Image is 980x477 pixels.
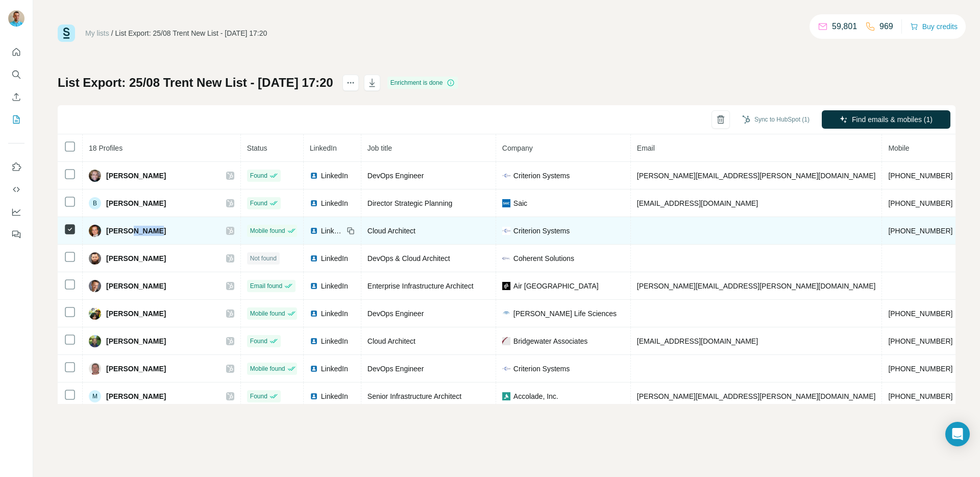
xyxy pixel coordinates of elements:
[502,392,510,400] img: company-logo
[89,363,101,375] img: Avatar
[250,226,285,235] span: Mobile found
[89,252,101,265] img: Avatar
[310,227,318,235] img: LinkedIn logo
[310,199,318,207] img: LinkedIn logo
[310,282,318,290] img: LinkedIn logo
[8,65,24,84] button: Search
[106,391,166,401] span: [PERSON_NAME]
[637,144,655,152] span: Email
[888,365,952,373] span: [PHONE_NUMBER]
[106,253,166,264] span: [PERSON_NAME]
[502,365,510,373] img: company-logo
[637,392,876,400] span: [PERSON_NAME][EMAIL_ADDRESS][PERSON_NAME][DOMAIN_NAME]
[321,226,344,236] span: LinkedIn
[367,282,474,290] span: Enterprise Infrastructure Architect
[945,422,970,446] div: Open Intercom Messenger
[106,364,166,374] span: [PERSON_NAME]
[888,144,909,152] span: Mobile
[310,337,318,345] img: LinkedIn logo
[502,199,510,207] img: company-logo
[250,364,285,373] span: Mobile found
[367,309,424,318] span: DevOps Engineer
[888,337,952,345] span: [PHONE_NUMBER]
[888,392,952,400] span: [PHONE_NUMBER]
[310,365,318,373] img: LinkedIn logo
[310,172,318,180] img: LinkedIn logo
[8,10,24,27] img: Avatar
[247,144,267,152] span: Status
[8,110,24,129] button: My lists
[250,392,267,401] span: Found
[89,170,101,182] img: Avatar
[637,282,876,290] span: [PERSON_NAME][EMAIL_ADDRESS][PERSON_NAME][DOMAIN_NAME]
[115,28,267,38] div: List Export: 25/08 Trent New List - [DATE] 17:20
[321,364,348,374] span: LinkedIn
[8,158,24,176] button: Use Surfe on LinkedIn
[106,226,166,236] span: [PERSON_NAME]
[321,281,348,291] span: LinkedIn
[832,20,857,33] p: 59,801
[89,390,101,402] div: M
[85,29,109,37] a: My lists
[250,199,267,208] span: Found
[502,282,510,290] img: company-logo
[637,337,758,345] span: [EMAIL_ADDRESS][DOMAIN_NAME]
[513,364,570,374] span: Criterion Systems
[367,392,461,400] span: Senior Infrastructure Architect
[250,337,267,346] span: Found
[250,254,277,263] span: Not found
[58,25,75,42] img: Surfe Logo
[310,392,318,400] img: LinkedIn logo
[310,254,318,263] img: LinkedIn logo
[367,227,415,235] span: Cloud Architect
[58,75,333,91] h1: List Export: 25/08 Trent New List - [DATE] 17:20
[879,20,893,33] p: 969
[502,337,510,345] img: company-logo
[321,253,348,264] span: LinkedIn
[106,171,166,181] span: [PERSON_NAME]
[367,337,415,345] span: Cloud Architect
[8,180,24,199] button: Use Surfe API
[89,335,101,347] img: Avatar
[89,197,101,209] div: B
[502,254,510,263] img: company-logo
[888,172,952,180] span: [PHONE_NUMBER]
[106,198,166,208] span: [PERSON_NAME]
[367,199,453,207] span: Director Strategic Planning
[888,227,952,235] span: [PHONE_NUMBER]
[735,112,817,127] button: Sync to HubSpot (1)
[502,144,533,152] span: Company
[502,309,510,318] img: company-logo
[250,171,267,180] span: Found
[250,309,285,318] span: Mobile found
[888,309,952,318] span: [PHONE_NUMBER]
[822,110,950,129] button: Find emails & mobiles (1)
[321,336,348,346] span: LinkedIn
[367,172,424,180] span: DevOps Engineer
[310,309,318,318] img: LinkedIn logo
[513,281,599,291] span: Air [GEOGRAPHIC_DATA]
[8,225,24,244] button: Feedback
[513,253,574,264] span: Coherent Solutions
[342,75,359,91] button: actions
[367,365,424,373] span: DevOps Engineer
[513,198,527,208] span: Saic
[310,144,337,152] span: LinkedIn
[321,308,348,319] span: LinkedIn
[387,77,458,89] div: Enrichment is done
[888,199,952,207] span: [PHONE_NUMBER]
[8,203,24,221] button: Dashboard
[321,391,348,401] span: LinkedIn
[502,227,510,235] img: company-logo
[89,280,101,292] img: Avatar
[367,144,392,152] span: Job title
[106,281,166,291] span: [PERSON_NAME]
[321,171,348,181] span: LinkedIn
[106,336,166,346] span: [PERSON_NAME]
[637,172,876,180] span: [PERSON_NAME][EMAIL_ADDRESS][PERSON_NAME][DOMAIN_NAME]
[367,254,450,263] span: DevOps & Cloud Architect
[910,19,958,34] button: Buy credits
[89,144,122,152] span: 18 Profiles
[8,43,24,61] button: Quick start
[106,308,166,319] span: [PERSON_NAME]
